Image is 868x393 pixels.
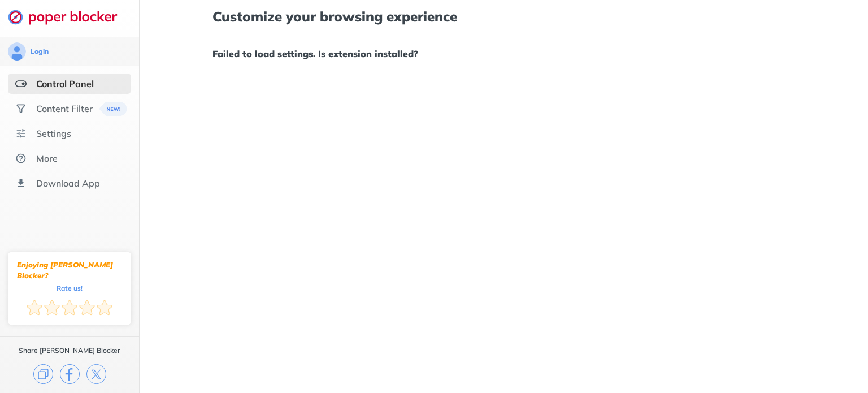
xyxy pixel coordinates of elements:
[15,153,27,164] img: about.svg
[212,46,795,61] h1: Failed to load settings. Is extension installed?
[36,78,94,89] div: Control Panel
[15,178,27,189] img: download-app.svg
[15,78,27,89] img: features-selected.svg
[36,153,58,164] div: More
[57,286,83,291] div: Rate us!
[8,9,129,25] img: logo-webpage.svg
[36,128,71,139] div: Settings
[15,103,27,114] img: social.svg
[86,364,106,384] img: x.svg
[8,42,26,61] img: avatar.svg
[99,102,127,116] img: menuBanner.svg
[31,47,49,56] div: Login
[33,364,53,384] img: copy.svg
[19,346,120,355] div: Share [PERSON_NAME] Blocker
[36,103,93,114] div: Content Filter
[212,9,795,24] h1: Customize your browsing experience
[36,178,100,189] div: Download App
[15,128,27,139] img: settings.svg
[60,364,80,384] img: facebook.svg
[17,260,122,281] div: Enjoying [PERSON_NAME] Blocker?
